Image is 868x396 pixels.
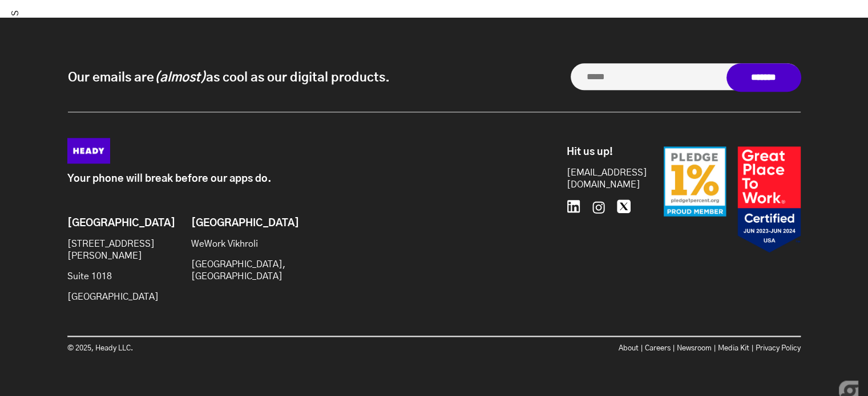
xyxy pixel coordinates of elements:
[718,345,749,352] a: Media Kit
[677,345,712,352] a: Newsroom
[67,218,160,230] h6: [GEOGRAPHIC_DATA]
[154,71,206,84] i: (almost)
[67,271,160,283] p: Suite 1018
[67,173,515,185] p: Your phone will break before our apps do.
[67,138,110,164] img: Heady_Logo_Web-01 (1)
[68,69,390,86] p: Our emails are as cool as our digital products.
[664,146,801,253] img: Badges-24
[67,238,160,262] p: [STREET_ADDRESS][PERSON_NAME]
[567,167,635,191] a: [EMAIL_ADDRESS][DOMAIN_NAME]
[191,218,284,230] h6: [GEOGRAPHIC_DATA]
[645,345,671,352] a: Careers
[191,259,284,283] p: [GEOGRAPHIC_DATA], [GEOGRAPHIC_DATA]
[191,238,284,250] p: WeWork Vikhroli
[567,146,635,159] h6: Hit us up!
[67,342,434,354] p: © 2025, Heady LLC.
[67,291,160,303] p: [GEOGRAPHIC_DATA]
[756,345,801,352] a: Privacy Policy
[619,345,639,352] a: About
